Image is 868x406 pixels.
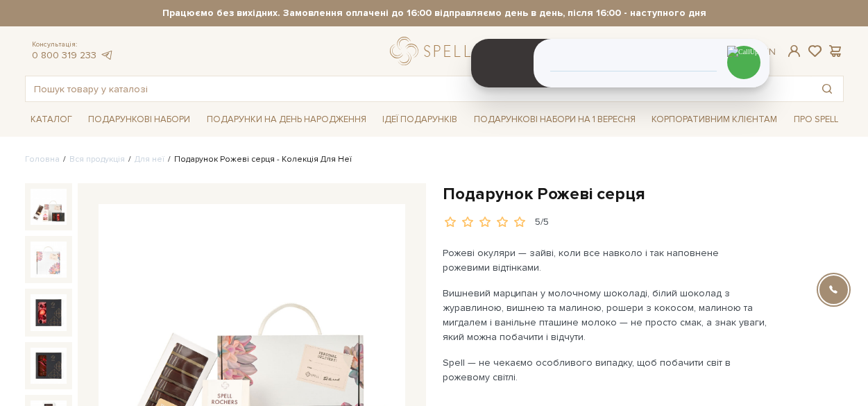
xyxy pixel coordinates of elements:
a: En [763,46,776,58]
a: Подарунки на День народження [201,109,372,130]
a: Каталог [25,109,78,130]
p: Spell — не чекаємо особливого випадку, щоб побачити світ в рожевому світлі. [443,355,768,384]
a: logo [390,37,477,65]
a: Ідеї подарунків [377,109,463,130]
a: 0 800 319 233 [32,49,96,61]
p: Рожеві окуляри — зайві, коли все навколо і так наповнене рожевими відтінками. [443,246,768,275]
a: Корпоративним клієнтам [646,108,783,131]
p: Вишневий марципан у молочному шоколаді, білий шоколад з журавлиною, вишнею та малиною, рошери з к... [443,286,768,344]
button: Пошук товару у каталозі [811,76,843,101]
strong: Працюємо без вихідних. Замовлення оплачені до 16:00 відправляємо день в день, після 16:00 - насту... [25,7,844,19]
a: Для неї [135,154,164,164]
img: Подарунок Рожеві серця [31,189,67,225]
a: Про Spell [788,109,844,130]
li: Подарунок Рожеві серця - Колекція Для Неї [164,153,352,166]
a: Подарункові набори на 1 Вересня [468,108,641,131]
span: Консультація: [32,40,114,49]
img: Подарунок Рожеві серця [31,294,67,330]
div: 5/5 [535,216,549,229]
a: telegram [100,49,114,61]
img: Подарунок Рожеві серця [31,242,67,278]
img: Подарунок Рожеві серця [31,348,67,384]
a: Подарункові набори [83,109,196,130]
a: Головна [25,154,60,164]
h1: Подарунок Рожеві серця [443,183,844,205]
a: Вся продукція [69,154,125,164]
input: Пошук товару у каталозі [26,76,811,101]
